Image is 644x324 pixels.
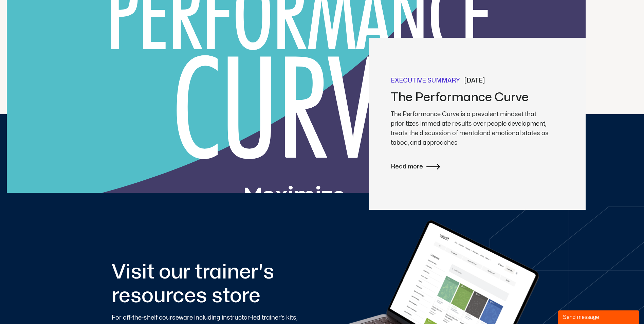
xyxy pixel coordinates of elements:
p: The Performance Curve is a prevalent mindset that prioritizes immediate results over people devel... [391,110,557,148]
a: Read more [391,162,440,172]
iframe: chat widget [558,309,641,324]
h2: The Performance Curve [391,91,557,104]
h2: Visit our trainer's resources store [112,260,301,308]
a: Executive Summary [391,76,460,85]
span: [DATE] [464,76,485,85]
span: Read more [391,162,423,172]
